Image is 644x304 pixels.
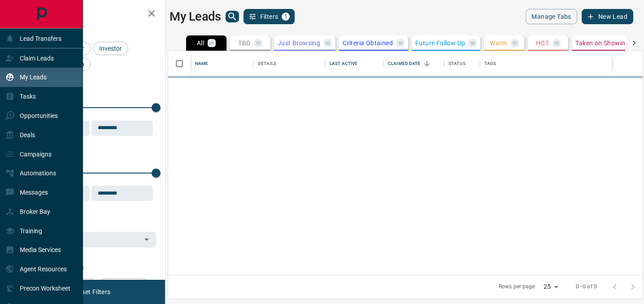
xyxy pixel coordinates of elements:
button: Reset Filters [68,284,116,300]
div: Name [195,51,209,76]
button: Sort [421,57,433,70]
span: Investor [96,45,125,52]
div: Status [444,51,480,76]
div: Name [191,51,253,76]
h2: Filters [29,9,156,20]
p: All [197,40,204,46]
p: Future Follow Up [415,40,465,46]
div: Details [253,51,325,76]
div: Last Active [325,51,383,76]
div: Details [258,51,276,76]
div: Tags [480,51,613,76]
button: search button [226,11,239,22]
p: Criteria Obtained [343,40,393,46]
button: Open [140,233,153,246]
p: Just Browsing [278,40,320,46]
span: 1 [283,13,289,20]
div: 25 [540,280,561,293]
p: Taken on Showings [575,40,632,46]
p: Warm [490,40,507,46]
div: Claimed Date [388,51,421,76]
button: New Lead [582,9,633,24]
p: 0–0 of 0 [576,283,597,291]
h1: My Leads [170,9,221,24]
button: Filters1 [244,9,295,24]
p: HOT [536,40,549,46]
div: Tags [484,51,496,76]
p: Rows per page: [499,283,536,291]
div: Status [448,51,466,76]
div: Last Active [330,51,357,76]
div: Claimed Date [383,51,444,76]
div: Investor [93,42,128,55]
button: Manage Tabs [526,9,577,24]
p: TBD [238,40,250,46]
